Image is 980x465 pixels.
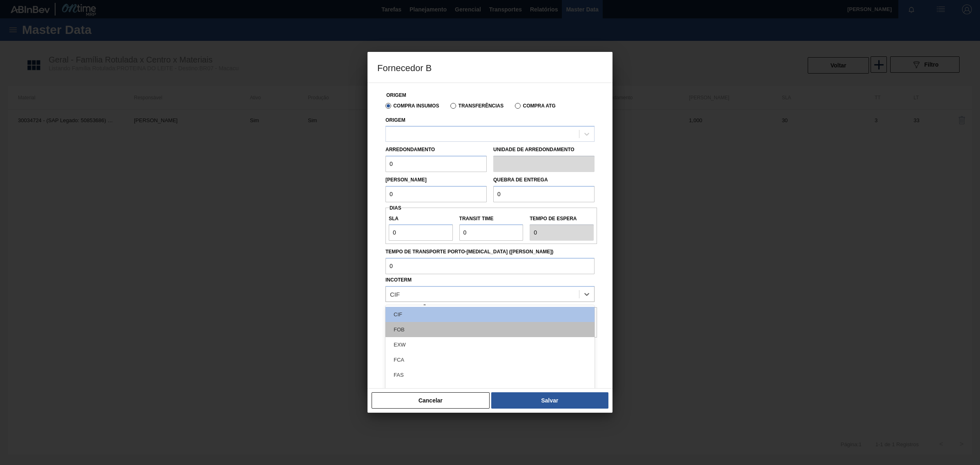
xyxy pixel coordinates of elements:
span: Configurações de Carteira Mensal [390,305,490,311]
div: FCA [385,352,595,367]
button: Cancelar [372,392,490,409]
label: Compra ATG [515,103,555,109]
label: Compra Insumos [385,103,439,109]
label: Quebra de entrega [493,177,548,183]
label: Incoterm [385,277,412,283]
div: CIF [385,307,595,322]
div: CIF [390,291,400,298]
label: Tempo de Transporte Porto-[MEDICAL_DATA] ([PERSON_NAME]) [385,246,595,258]
div: FAS [385,367,595,382]
button: Salvar [491,392,608,409]
label: [PERSON_NAME] [385,177,427,183]
h3: Fornecedor B [367,52,612,83]
span: Dias [390,205,401,211]
div: FOB [385,322,595,337]
div: CPT [385,382,595,398]
label: Unidade de arredondamento [493,144,595,156]
div: EXW [385,337,595,352]
label: Origem [385,117,405,123]
label: Origem [386,92,406,98]
label: Transit Time [459,213,523,225]
label: Transferências [450,103,503,109]
label: Tempo de espera [530,213,594,225]
label: SLA [389,213,453,225]
label: Arredondamento [385,147,435,152]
